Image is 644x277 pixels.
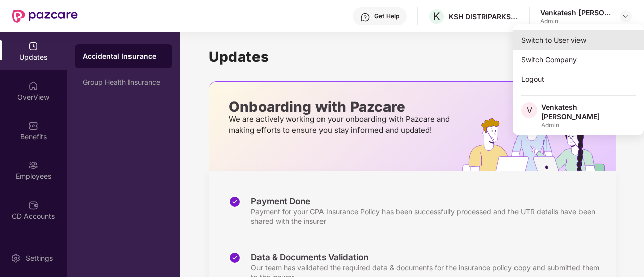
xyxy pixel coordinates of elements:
div: Accidental Insurance [83,51,164,61]
div: Payment Done [251,196,606,207]
img: svg+xml;base64,PHN2ZyBpZD0iRW1wbG95ZWVzIiB4bWxucz0iaHR0cDovL3d3dy53My5vcmcvMjAwMC9zdmciIHdpZHRoPS... [28,160,38,170]
img: svg+xml;base64,PHN2ZyBpZD0iSG9tZSIgeG1sbnM9Imh0dHA6Ly93d3cudzMub3JnLzIwMDAvc3ZnIiB3aWR0aD0iMjAiIG... [28,81,38,91]
div: Switch to User view [513,30,644,50]
div: Venkatesh [PERSON_NAME] [540,8,611,17]
img: New Pazcare Logo [12,10,78,23]
p: We are actively working on your onboarding with Pazcare and making efforts to ensure you stay inf... [229,114,453,136]
span: K [433,10,440,22]
img: svg+xml;base64,PHN2ZyBpZD0iQmVuZWZpdHMiIHhtbG5zPSJodHRwOi8vd3d3LnczLm9yZy8yMDAwL3N2ZyIgd2lkdGg9Ij... [28,121,38,131]
div: Data & Documents Validation [251,252,606,263]
img: svg+xml;base64,PHN2ZyBpZD0iSGVscC0zMngzMiIgeG1sbnM9Imh0dHA6Ly93d3cudzMub3JnLzIwMDAvc3ZnIiB3aWR0aD... [360,12,370,22]
div: Admin [540,17,611,25]
img: svg+xml;base64,PHN2ZyBpZD0iRHJvcGRvd24tMzJ4MzIiIHhtbG5zPSJodHRwOi8vd3d3LnczLm9yZy8yMDAwL3N2ZyIgd2... [622,12,630,20]
div: Logout [513,69,644,89]
h1: Updates [209,48,616,65]
img: hrOnboarding [462,108,616,171]
div: Switch Company [513,50,644,69]
div: Payment for your GPA Insurance Policy has been successfully processed and the UTR details have be... [251,207,606,226]
span: V [527,104,532,116]
img: svg+xml;base64,PHN2ZyBpZD0iVXBkYXRlZCIgeG1sbnM9Imh0dHA6Ly93d3cudzMub3JnLzIwMDAvc3ZnIiB3aWR0aD0iMj... [28,41,38,51]
div: Get Help [374,12,399,20]
div: KSH DISTRIPARKS PRIVATE LIMITED [448,12,519,21]
img: svg+xml;base64,PHN2ZyBpZD0iQ0RfQWNjb3VudHMiIGRhdGEtbmFtZT0iQ0QgQWNjb3VudHMiIHhtbG5zPSJodHRwOi8vd3... [28,200,38,210]
div: Venkatesh [PERSON_NAME] [541,102,636,121]
img: svg+xml;base64,PHN2ZyBpZD0iU3RlcC1Eb25lLTMyeDMyIiB4bWxucz0iaHR0cDovL3d3dy53My5vcmcvMjAwMC9zdmciIH... [229,252,241,264]
img: svg+xml;base64,PHN2ZyBpZD0iU2V0dGluZy0yMHgyMCIgeG1sbnM9Imh0dHA6Ly93d3cudzMub3JnLzIwMDAvc3ZnIiB3aW... [11,253,21,263]
div: Settings [23,253,56,263]
p: Onboarding with Pazcare [229,102,453,111]
div: Admin [541,121,636,129]
img: svg+xml;base64,PHN2ZyBpZD0iU3RlcC1Eb25lLTMyeDMyIiB4bWxucz0iaHR0cDovL3d3dy53My5vcmcvMjAwMC9zdmciIH... [229,196,241,208]
div: Group Health Insurance [83,78,164,86]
